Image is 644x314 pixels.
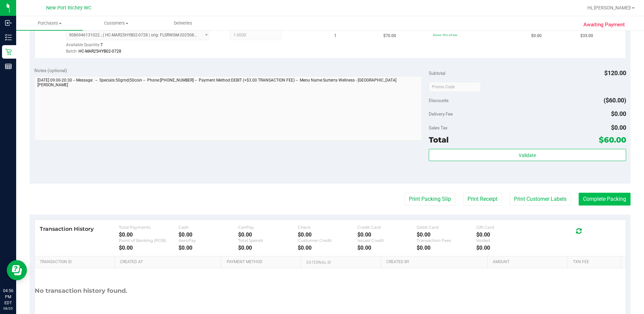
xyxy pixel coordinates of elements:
[3,288,13,306] p: 04:56 PM EDT
[179,245,238,251] div: $0.00
[429,111,453,117] span: Delivery Fee
[238,245,298,251] div: $0.00
[119,238,179,243] div: Point of Banking (POB)
[433,33,457,37] span: 50coin: 50% off line
[238,225,298,230] div: CanPay
[150,16,216,30] a: Deliveries
[165,20,201,26] span: Deliveries
[5,63,12,70] inline-svg: Reports
[16,16,83,30] a: Purchases
[5,49,12,55] inline-svg: Retail
[579,193,631,206] button: Complete Packing
[298,225,357,230] div: Check
[35,268,127,314] div: No transaction history found.
[476,225,536,230] div: Gift Card
[301,256,381,269] th: External ID
[417,231,476,238] div: $0.00
[357,238,417,243] div: Issued Credit
[429,70,445,76] span: Subtotal
[66,40,217,53] div: Available Quantity:
[429,94,449,106] span: Discounts
[298,238,357,243] div: Customer Credit
[429,135,449,145] span: Total
[493,259,565,265] a: Amount
[386,259,485,265] a: Created By
[78,49,121,54] span: HC-MAR25HYB02-0728
[429,125,448,130] span: Sales Tax
[510,193,571,206] button: Print Customer Labels
[298,245,357,251] div: $0.00
[604,69,626,76] span: $120.00
[100,42,103,47] span: 7
[476,231,536,238] div: $0.00
[179,238,238,243] div: AeroPay
[583,21,625,29] span: Awaiting Payment
[119,245,179,251] div: $0.00
[429,149,626,161] button: Validate
[238,231,298,238] div: $0.00
[611,124,626,131] span: $0.00
[357,245,417,251] div: $0.00
[405,193,455,206] button: Print Packing Slip
[417,225,476,230] div: Debit Card
[227,259,299,265] a: Payment Method
[40,259,112,265] a: Transaction ID
[5,34,12,41] inline-svg: Inventory
[83,20,149,26] span: Customers
[357,231,417,238] div: $0.00
[83,16,150,30] a: Customers
[334,33,336,39] span: 1
[611,110,626,117] span: $0.00
[587,5,631,10] span: Hi, [PERSON_NAME]!
[66,49,77,54] span: Batch:
[599,135,626,145] span: $60.00
[298,231,357,238] div: $0.00
[519,153,536,158] span: Validate
[179,231,238,238] div: $0.00
[238,238,298,243] div: Total Spendr
[417,245,476,251] div: $0.00
[476,238,536,243] div: Voided
[429,82,481,92] input: Promo Code
[580,33,593,39] span: $35.00
[120,259,219,265] a: Created At
[16,20,83,26] span: Purchases
[34,68,67,73] span: Notes (optional)
[531,33,542,39] span: $0.00
[383,33,396,39] span: $70.00
[46,5,91,11] span: New Port Richey WC
[179,225,238,230] div: Cash
[573,259,618,265] a: Txn Fee
[417,238,476,243] div: Transaction Fees
[476,245,536,251] div: $0.00
[357,225,417,230] div: Credit Card
[119,225,179,230] div: Total Payments
[463,193,502,206] button: Print Receipt
[5,20,12,26] inline-svg: Inbound
[119,231,179,238] div: $0.00
[7,260,27,280] iframe: Resource center
[604,97,626,104] span: ($60.00)
[3,306,13,311] p: 08/25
